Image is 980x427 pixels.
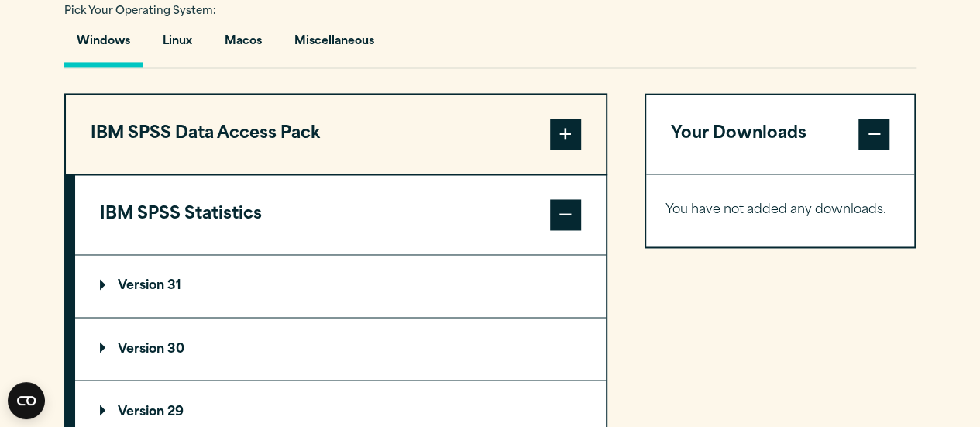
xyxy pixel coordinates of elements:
button: Your Downloads [646,95,915,174]
button: IBM SPSS Statistics [75,175,606,254]
button: Macos [212,23,274,67]
p: Version 30 [100,343,184,355]
summary: Version 30 [75,318,606,380]
button: Windows [64,23,143,67]
p: Version 31 [100,280,181,292]
summary: Version 31 [75,255,606,317]
button: Miscellaneous [282,23,387,67]
div: Your Downloads [646,174,915,246]
p: Version 29 [100,405,184,418]
button: IBM SPSS Data Access Pack [66,95,606,174]
span: Pick Your Operating System: [64,6,216,16]
button: Open CMP widget [8,382,45,419]
button: Linux [150,23,205,67]
p: You have not added any downloads. [665,199,896,222]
